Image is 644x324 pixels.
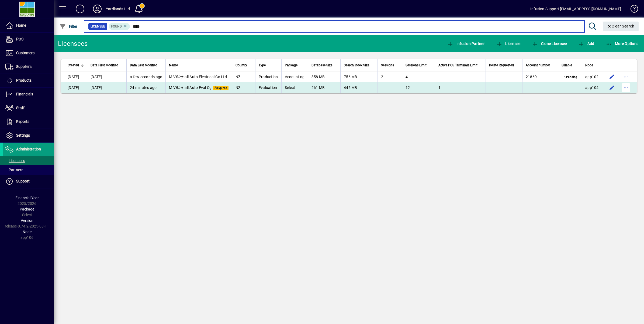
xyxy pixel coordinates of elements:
[608,73,616,81] button: Edit
[285,62,305,68] div: Package
[16,133,30,137] span: Settings
[608,83,616,92] button: Edit
[61,82,87,93] td: [DATE]
[447,42,485,46] span: Infusion Partner
[106,5,130,13] div: Yardlands Ltd
[402,82,435,93] td: 12
[126,71,165,82] td: a few seconds ago
[577,39,595,49] button: Add
[3,33,54,46] a: POS
[236,62,247,68] span: Country
[130,62,157,68] span: Data Last Modified
[532,42,567,46] span: Clone Licensee
[16,106,25,110] span: Staff
[585,62,599,68] div: Node
[381,62,399,68] div: Sessions
[176,85,182,90] em: Birc
[311,62,337,68] div: Database Size
[58,39,88,48] div: Licensees
[530,5,621,13] div: Infusion Support [EMAIL_ADDRESS][DOMAIN_NAME]
[406,62,431,68] div: Sessions Limit
[281,71,308,82] td: Accounting
[16,78,32,82] span: Products
[604,39,640,49] button: More Options
[16,147,41,151] span: Administration
[3,165,54,174] a: Partners
[340,71,378,82] td: 756 MB
[5,158,25,163] span: Licensees
[438,62,483,68] div: Active POS Terminals Limit
[21,218,33,223] span: Version
[562,62,572,68] span: Billable
[58,22,79,31] button: Filter
[176,75,182,79] em: Birc
[16,92,33,96] span: Financials
[563,75,578,80] span: Pending
[578,42,594,46] span: Add
[585,62,593,68] span: Node
[91,24,105,29] span: Licensee
[530,39,568,49] button: Clone Licensee
[308,71,340,82] td: 358 MB
[87,71,126,82] td: [DATE]
[16,51,34,55] span: Customers
[3,46,54,60] a: Customers
[3,19,54,32] a: Home
[311,62,332,68] span: Database Size
[16,64,32,69] span: Suppliers
[15,196,39,200] span: Financial Year
[3,60,54,74] a: Suppliers
[526,62,550,68] span: Account number
[130,62,162,68] div: Data Last Modified
[406,62,427,68] span: Sessions Limit
[344,62,369,68] span: Search Index Size
[68,62,84,68] div: Created
[60,24,78,29] span: Filter
[585,85,599,90] span: app104.prod.infusionbusinesssoftware.com
[3,88,54,101] a: Financials
[281,82,308,93] td: Select
[91,62,118,68] span: Data First Modified
[3,115,54,129] a: Reports
[622,83,630,92] button: More options
[169,75,227,79] span: M V hall Auto Electrical Co Ltd
[378,71,402,82] td: 2
[606,42,639,46] span: More Options
[496,42,521,46] span: Licensee
[308,82,340,93] td: 261 MB
[20,207,34,211] span: Package
[3,156,54,165] a: Licensees
[61,71,87,82] td: [DATE]
[232,82,255,93] td: NZ
[68,62,79,68] span: Created
[435,82,486,93] td: 1
[259,62,278,68] div: Type
[255,71,281,82] td: Production
[522,71,558,82] td: 21869
[603,22,639,31] button: Clear
[285,62,297,68] span: Package
[109,23,130,30] mat-chip: Found Status: Found
[381,62,394,68] span: Sessions
[495,39,522,49] button: Licensee
[91,62,123,68] div: Data First Modified
[438,62,477,68] span: Active POS Terminals Limit
[16,23,26,27] span: Home
[3,74,54,87] a: Products
[5,168,23,172] span: Partners
[87,82,126,93] td: [DATE]
[622,73,630,81] button: More options
[16,179,30,183] span: Support
[626,1,637,19] a: Knowledge Base
[562,62,579,68] div: Billable
[526,62,555,68] div: Account number
[255,82,281,93] td: Evaluation
[169,62,178,68] span: Name
[3,175,54,188] a: Support
[23,230,32,234] span: Node
[71,4,89,14] button: Add
[446,39,486,49] button: Infusion Partner
[489,62,514,68] span: Delete Requested
[585,75,599,79] span: app102.prod.infusionbusinesssoftware.com
[3,129,54,142] a: Settings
